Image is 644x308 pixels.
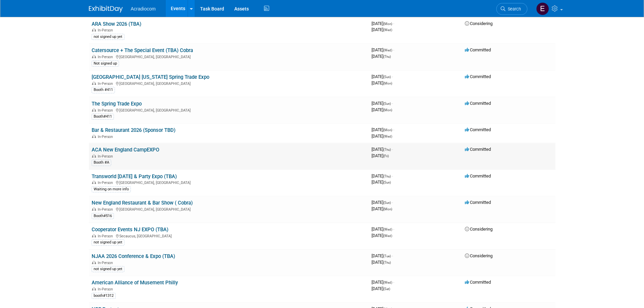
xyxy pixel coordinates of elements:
[92,206,366,212] div: [GEOGRAPHIC_DATA], [GEOGRAPHIC_DATA]
[383,128,392,132] span: (Mon)
[393,47,394,52] span: -
[372,233,392,238] span: [DATE]
[383,287,390,291] span: (Sat)
[92,261,96,264] img: In-Person Event
[383,201,391,205] span: (Sun)
[92,173,177,180] a: Transworld [DATE] & Party Expo (TBA)
[92,101,142,107] a: The Spring Trade Expo
[98,55,115,59] span: In-Person
[383,261,391,264] span: (Thu)
[392,200,393,205] span: -
[383,228,392,231] span: (Wed)
[392,147,393,152] span: -
[92,127,175,133] a: Bar & Restaurant 2026 (Sponsor TBD)
[392,253,393,258] span: -
[383,181,391,184] span: (Sun)
[372,286,390,291] span: [DATE]
[393,127,394,132] span: -
[92,34,124,40] div: not signed up yet
[92,280,178,286] a: American Alliance of Musement Philly
[496,3,527,15] a: Search
[92,181,96,184] img: In-Person Event
[92,287,96,290] img: In-Person Event
[92,207,96,211] img: In-Person Event
[393,21,394,26] span: -
[98,207,115,212] span: In-Person
[98,108,115,113] span: In-Person
[92,80,366,86] div: [GEOGRAPHIC_DATA], [GEOGRAPHIC_DATA]
[92,28,96,31] img: In-Person Event
[465,173,491,179] span: Committed
[383,102,391,105] span: (Sun)
[383,174,391,178] span: (Thu)
[92,233,366,238] div: Secaucus, [GEOGRAPHIC_DATA]
[372,280,394,285] span: [DATE]
[383,234,392,238] span: (Wed)
[92,108,96,112] img: In-Person Event
[372,134,392,139] span: [DATE]
[372,227,394,232] span: [DATE]
[98,234,115,238] span: In-Person
[372,47,394,52] span: [DATE]
[383,48,392,52] span: (Wed)
[131,6,156,11] span: Acradiocom
[465,200,491,205] span: Committed
[98,81,115,86] span: In-Person
[465,147,491,152] span: Committed
[92,293,116,299] div: booth#1312
[92,234,96,237] img: In-Person Event
[92,21,141,27] a: ARA Show 2026 (TBA)
[92,239,124,245] div: not signed up yet
[383,22,392,26] span: (Mon)
[392,74,393,79] span: -
[92,54,366,59] div: [GEOGRAPHIC_DATA], [GEOGRAPHIC_DATA]
[372,173,393,179] span: [DATE]
[92,180,366,185] div: [GEOGRAPHIC_DATA], [GEOGRAPHIC_DATA]
[92,47,193,53] a: Catersource + The Special Event (TBA) Cobra
[92,87,115,93] div: Booth #411
[92,81,96,85] img: In-Person Event
[92,154,96,158] img: In-Person Event
[92,227,168,233] a: Cooperator Events NJ EXPO (TBA)
[92,186,131,192] div: Waiting on more info
[465,47,491,52] span: Committed
[372,127,394,132] span: [DATE]
[383,81,392,85] span: (Mon)
[392,101,393,106] span: -
[393,280,394,285] span: -
[92,114,114,120] div: Booth#411
[383,28,392,32] span: (Wed)
[92,74,209,80] a: [GEOGRAPHIC_DATA] [US_STATE] Spring Trade Expo
[392,173,393,179] span: -
[465,21,493,26] span: Considering
[372,147,393,152] span: [DATE]
[465,74,491,79] span: Committed
[372,80,392,86] span: [DATE]
[393,227,394,232] span: -
[92,160,111,166] div: Booth #A
[465,253,493,258] span: Considering
[92,135,96,138] img: In-Person Event
[92,200,193,206] a: New England Restaurant & Bar Show ( Cobra)
[92,213,114,219] div: Booth#516
[372,107,392,112] span: [DATE]
[383,254,391,258] span: (Tue)
[505,6,521,11] span: Search
[372,74,393,79] span: [DATE]
[372,54,391,59] span: [DATE]
[92,107,366,113] div: [GEOGRAPHIC_DATA], [GEOGRAPHIC_DATA]
[372,21,394,26] span: [DATE]
[98,261,115,265] span: In-Person
[98,154,115,159] span: In-Person
[372,253,393,258] span: [DATE]
[372,27,392,32] span: [DATE]
[372,206,392,211] span: [DATE]
[383,281,392,284] span: (Wed)
[383,135,392,138] span: (Wed)
[383,108,392,112] span: (Mon)
[465,127,491,132] span: Committed
[98,181,115,185] span: In-Person
[383,154,389,158] span: (Fri)
[98,28,115,32] span: In-Person
[89,6,123,13] img: ExhibitDay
